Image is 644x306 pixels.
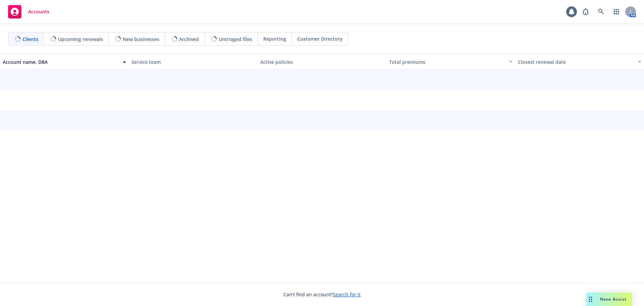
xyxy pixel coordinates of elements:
span: Can't find an account? [283,291,361,298]
span: Reporting [263,35,286,42]
div: Active policies [260,58,384,65]
a: Accounts [5,2,52,21]
a: Report a Bug [579,5,592,18]
button: Closest renewal date [515,54,644,70]
button: Nova Assist [586,293,632,306]
a: Search for it [333,291,361,298]
div: Total premiums [389,58,505,65]
button: Service team [129,54,258,70]
a: Search [594,5,608,18]
div: Account name, DBA [3,58,119,65]
span: Nova Assist [600,296,627,302]
span: Clients [22,36,38,43]
span: Archived [179,36,199,43]
button: Total premiums [386,54,515,70]
div: Service team [131,58,255,65]
span: Accounts [28,9,49,14]
button: Active policies [258,54,386,70]
a: Switch app [610,5,623,18]
div: Drag to move [586,293,595,306]
span: Untriaged files [219,36,252,43]
span: Upcoming renewals [58,36,103,43]
div: Closest renewal date [518,58,634,65]
span: New businesses [123,36,159,43]
span: Customer Directory [297,35,342,42]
